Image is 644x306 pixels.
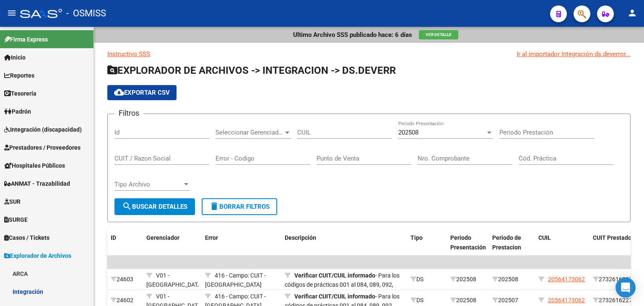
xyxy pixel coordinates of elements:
[4,233,49,242] span: Casos / Tickets
[209,201,219,211] mat-icon: delete
[122,201,132,211] mat-icon: search
[7,8,17,18] mat-icon: menu
[492,296,532,305] div: 202507
[538,234,551,241] span: CUIL
[419,30,458,39] button: Ver Detalle
[410,296,444,305] div: DS
[294,293,375,300] strong: Verificar CUIT/CUIL informado
[216,129,283,136] span: Seleccionar Gerenciador
[4,143,80,152] span: Prestadores / Proveedores
[66,4,106,23] span: - OSMISS
[4,251,71,260] span: Explorador de Archivos
[492,234,521,251] span: Periodo de Prestacion
[593,234,634,241] span: CUIT Prestador
[281,229,407,257] datatable-header-cell: Descripción
[4,179,70,188] span: ANMAT - Trazabilidad
[107,65,396,76] span: EXPLORADOR DE ARCHIVOS -> INTEGRACION -> DS.DEVERR
[410,234,423,241] span: Tipo
[517,49,631,59] div: Ir al importador Integración ds.deverror...
[107,85,177,100] button: Exportar CSV
[548,297,585,303] span: 20564173062
[450,296,486,305] div: 202508
[627,8,637,18] mat-icon: person
[202,198,277,215] button: Borrar Filtros
[492,275,532,284] div: 202508
[548,276,585,283] span: 20564173062
[450,234,486,251] span: Periodo Presentación
[146,234,179,241] span: Gerenciador
[450,275,486,284] div: 202508
[114,107,143,119] h3: Filtros
[293,30,412,39] p: Ultimo Archivo SSS publicado hace: 6 días
[107,229,143,257] datatable-header-cell: ID
[4,53,26,62] span: Inicio
[4,215,28,224] span: SURGE
[4,161,65,170] span: Hospitales Públicos
[205,272,266,288] span: 416 - Campo: CUIT - [GEOGRAPHIC_DATA]
[143,229,202,257] datatable-header-cell: Gerenciador
[4,197,21,206] span: SUR
[535,229,589,257] datatable-header-cell: CUIL
[4,107,31,116] span: Padrón
[122,203,187,210] span: Buscar Detalles
[4,89,36,98] span: Tesorería
[205,234,218,241] span: Error
[489,229,535,257] datatable-header-cell: Periodo de Prestacion
[202,229,281,257] datatable-header-cell: Error
[447,229,489,257] datatable-header-cell: Periodo Presentación
[615,277,636,298] div: Open Intercom Messenger
[107,50,150,58] a: Instructivo SSS
[114,181,182,188] span: Tipo Archivo
[111,296,140,305] div: 24602
[407,229,447,257] datatable-header-cell: Tipo
[426,32,452,37] span: Ver Detalle
[398,129,418,136] span: 202508
[114,198,195,215] button: Buscar Detalles
[4,71,34,80] span: Reportes
[114,89,170,96] span: Exportar CSV
[111,234,116,241] span: ID
[410,275,444,284] div: DS
[4,35,48,44] span: Firma Express
[209,203,270,210] span: Borrar Filtros
[111,275,140,284] div: 24603
[4,125,82,134] span: Integración (discapacidad)
[114,87,124,97] mat-icon: cloud_download
[294,272,375,279] strong: Verificar CUIT/CUIL informado
[285,234,316,241] span: Descripción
